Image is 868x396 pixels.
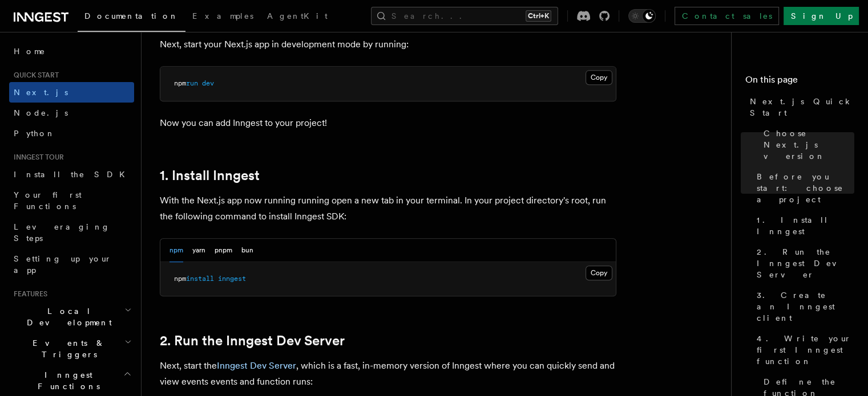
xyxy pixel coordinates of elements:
button: Events & Triggers [9,333,134,365]
span: dev [202,79,214,87]
h4: On this page [745,73,854,91]
a: Node.js [9,103,134,123]
span: run [186,79,198,87]
span: Leveraging Steps [14,222,110,243]
a: Sign Up [784,7,859,25]
a: Setting up your app [9,248,134,280]
a: Examples [185,3,260,31]
a: Next.js Quick Start [745,91,854,123]
span: npm [174,275,186,283]
a: Next.js [9,82,134,103]
button: pnpm [215,239,232,262]
span: Your first Functions [14,190,82,211]
span: npm [174,79,186,87]
a: Install the SDK [9,164,134,185]
a: Choose Next.js version [759,123,854,166]
span: 4. Write your first Inngest function [757,333,854,367]
span: Python [14,129,55,138]
button: Toggle dark mode [628,9,656,23]
span: Home [14,46,46,57]
span: Node.js [14,108,68,117]
a: 2. Run the Inngest Dev Server [160,333,345,349]
p: Now you can add Inngest to your project! [160,115,616,131]
p: Next, start the , which is a fast, in-memory version of Inngest where you can quickly send and vi... [160,358,616,390]
span: Quick start [9,71,59,80]
span: Next.js Quick Start [750,96,854,119]
button: bun [241,239,253,262]
a: 2. Run the Inngest Dev Server [752,242,854,285]
a: Leveraging Steps [9,217,134,248]
span: Setting up your app [14,254,112,275]
span: AgentKit [267,11,328,21]
a: 4. Write your first Inngest function [752,328,854,371]
span: Examples [192,11,253,21]
span: Inngest tour [9,153,64,162]
span: Documentation [84,11,179,21]
button: npm [169,239,183,262]
span: 2. Run the Inngest Dev Server [757,246,854,280]
span: install [186,275,214,283]
p: With the Next.js app now running running open a new tab in your terminal. In your project directo... [160,193,616,224]
kbd: Ctrl+K [526,10,551,22]
a: 1. Install Inngest [160,168,260,183]
button: Copy [586,70,612,85]
a: Documentation [78,3,185,32]
button: Local Development [9,301,134,333]
p: Next, start your Next.js app in development mode by running: [160,36,616,52]
span: Inngest Functions [9,369,123,392]
span: Events & Triggers [9,337,124,360]
a: Before you start: choose a project [752,166,854,210]
span: Choose Next.js version [764,128,854,162]
a: Python [9,123,134,144]
button: yarn [192,239,205,262]
span: 3. Create an Inngest client [757,289,854,324]
span: Next.js [14,88,68,97]
span: Before you start: choose a project [757,171,854,205]
span: inngest [218,275,246,283]
a: 1. Install Inngest [752,210,854,242]
a: Contact sales [675,7,779,25]
span: Install the SDK [14,170,132,179]
button: Search...Ctrl+K [371,7,558,25]
span: Local Development [9,305,124,328]
a: Home [9,41,134,62]
a: 3. Create an Inngest client [752,285,854,328]
a: Your first Functions [9,185,134,217]
a: Inngest Dev Server [217,360,296,371]
span: 1. Install Inngest [757,214,854,237]
button: Copy [586,266,612,280]
span: Features [9,289,47,299]
a: AgentKit [260,3,334,31]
